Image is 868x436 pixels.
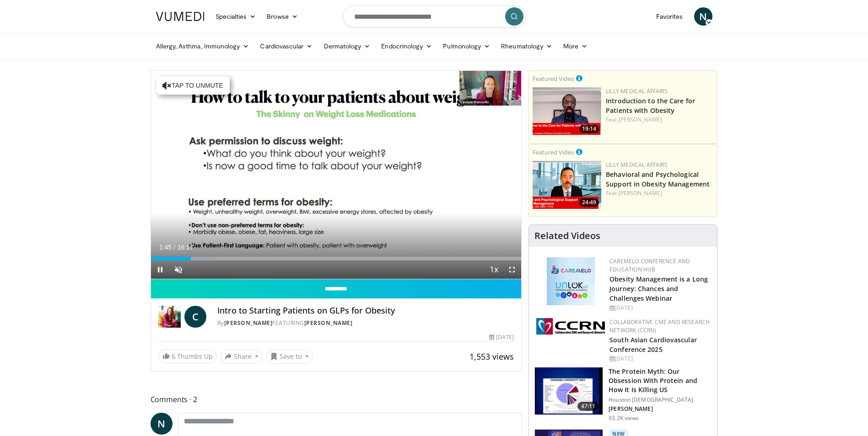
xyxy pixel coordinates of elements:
a: [PERSON_NAME] [619,116,662,123]
span: 24:49 [579,198,599,207]
div: Feat. [606,116,713,124]
h3: The Protein Myth: Our Obsession With Protein and How It Is Killing US [609,367,712,394]
h4: Related Videos [534,230,600,241]
p: 93.2K views [609,415,639,422]
a: [PERSON_NAME] [224,319,273,327]
a: Cardiovascular [254,37,318,55]
video-js: Video Player [151,71,522,279]
a: [PERSON_NAME] [619,189,662,197]
img: b7b8b05e-5021-418b-a89a-60a270e7cf82.150x105_q85_crop-smart_upscale.jpg [535,367,603,415]
span: 16:17 [177,244,193,251]
img: ba3304f6-7838-4e41-9c0f-2e31ebde6754.png.150x105_q85_crop-smart_upscale.png [533,161,601,209]
span: 6 [172,352,175,361]
a: More [558,37,593,55]
button: Unmute [169,261,188,279]
a: Collaborative CME and Research Network (CCRN) [609,318,710,334]
span: / [174,244,176,251]
a: Introduction to the Care for Patients with Obesity [606,96,695,115]
img: VuMedi Logo [156,12,205,21]
a: 24:49 [533,161,601,209]
a: CaReMeLO Conference and Education Hub [609,257,690,273]
a: Lilly Medical Affairs [606,161,668,169]
a: 47:11 The Protein Myth: Our Obsession With Protein and How It Is Killing US Houston [DEMOGRAPHIC_... [534,367,712,422]
button: Tap to unmute [156,76,230,95]
a: [PERSON_NAME] [304,319,353,327]
button: Fullscreen [503,261,521,279]
small: Featured Video [533,74,574,83]
img: acc2e291-ced4-4dd5-b17b-d06994da28f3.png.150x105_q85_crop-smart_upscale.png [533,87,601,135]
span: 19:14 [579,125,599,133]
span: Comments 2 [151,393,522,405]
a: Obesity Management is a Long Journey: Chances and Challenges Webinar [609,275,708,303]
a: Endocrinology [376,37,437,55]
a: South Asian Cardiovascular Conference 2025 [609,335,697,354]
a: Lilly Medical Affairs [606,87,668,95]
img: 45df64a9-a6de-482c-8a90-ada250f7980c.png.150x105_q85_autocrop_double_scale_upscale_version-0.2.jpg [547,257,595,305]
h4: Intro to Starting Patients on GLPs for Obesity [217,306,514,316]
span: 1,553 views [469,351,514,362]
a: 19:14 [533,87,601,135]
a: Favorites [651,7,689,26]
a: Allergy, Asthma, Immunology [151,37,255,55]
a: Dermatology [318,37,376,55]
p: Houston [DEMOGRAPHIC_DATA] [609,396,712,404]
a: 6 Thumbs Up [158,349,217,363]
span: 47:11 [577,402,599,411]
button: Save to [266,349,313,364]
img: Dr. Carolynn Francavilla [158,306,181,328]
div: By FEATURING [217,319,514,327]
a: Behavioral and Psychological Support in Obesity Management [606,170,710,188]
a: N [151,413,173,435]
div: Progress Bar [151,257,522,261]
a: Rheumatology [496,37,558,55]
a: C [184,306,206,328]
div: [DATE] [609,355,710,363]
a: Specialties [210,7,262,26]
span: 1:45 [159,244,172,251]
div: [DATE] [489,333,514,341]
input: Search topics, interventions [343,5,526,27]
button: Pause [151,261,169,279]
img: a04ee3ba-8487-4636-b0fb-5e8d268f3737.png.150x105_q85_autocrop_double_scale_upscale_version-0.2.png [536,318,605,335]
a: N [694,7,712,26]
div: [DATE] [609,304,710,312]
p: [PERSON_NAME] [609,405,712,413]
div: Feat. [606,189,713,197]
a: Pulmonology [437,37,496,55]
button: Playback Rate [485,261,503,279]
small: Featured Video [533,148,574,156]
a: Browse [261,7,303,26]
button: Share [221,349,263,364]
